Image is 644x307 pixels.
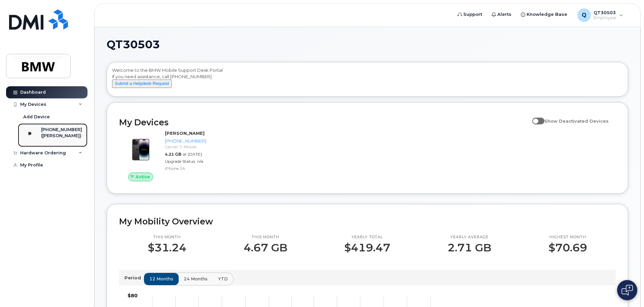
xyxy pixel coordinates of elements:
p: $31.24 [148,242,186,254]
input: Show Deactivated Devices [532,115,538,120]
p: 4.67 GB [244,242,287,254]
div: Welcome to the BMW Mobile Support Desk Portal If you need assistance, call [PHONE_NUMBER]. [112,67,623,94]
p: $419.47 [344,242,390,254]
p: $70.69 [548,242,587,254]
div: Carrier: T-Mobile [165,144,235,150]
p: Period [124,275,144,281]
div: [PHONE_NUMBER] [165,138,235,144]
a: Active[PERSON_NAME][PHONE_NUMBER]Carrier: T-Mobile4.21 GBat [DATE]Upgrade Status:n/aiPhone 14 [119,130,237,181]
p: This month [148,235,186,240]
h2: My Mobility Overview [119,216,616,226]
div: iPhone 14 [165,165,235,171]
span: at [DATE] [183,152,202,157]
tspan: $80 [128,293,138,299]
span: 24 months [184,276,208,282]
span: Show Deactivated Devices [544,118,609,124]
span: Upgrade Status: [165,159,196,164]
img: Open chat [621,285,633,296]
span: QT30503 [107,39,160,50]
button: Submit a Helpdesk Request [112,80,172,88]
p: This month [244,235,287,240]
span: 4.21 GB [165,152,181,157]
a: Submit a Helpdesk Request [112,81,172,86]
p: Yearly total [344,235,390,240]
img: image20231002-3703462-njx0qo.jpeg [124,133,157,166]
span: YTD [218,276,228,282]
strong: [PERSON_NAME] [165,130,205,136]
h2: My Devices [119,117,529,127]
p: Yearly average [448,235,491,240]
p: Highest month [548,235,587,240]
span: n/a [197,159,203,164]
p: 2.71 GB [448,242,491,254]
span: Active [136,174,150,180]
